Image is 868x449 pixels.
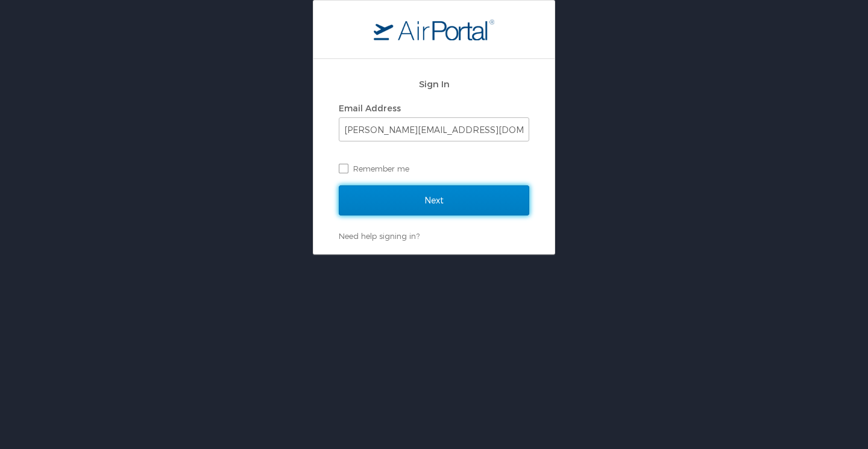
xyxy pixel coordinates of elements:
img: logo [374,19,494,40]
a: Need help signing in? [339,231,420,241]
label: Email Address [339,103,401,113]
input: Next [339,185,529,215]
h2: Sign In [339,77,529,91]
label: Remember me [339,159,529,178]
